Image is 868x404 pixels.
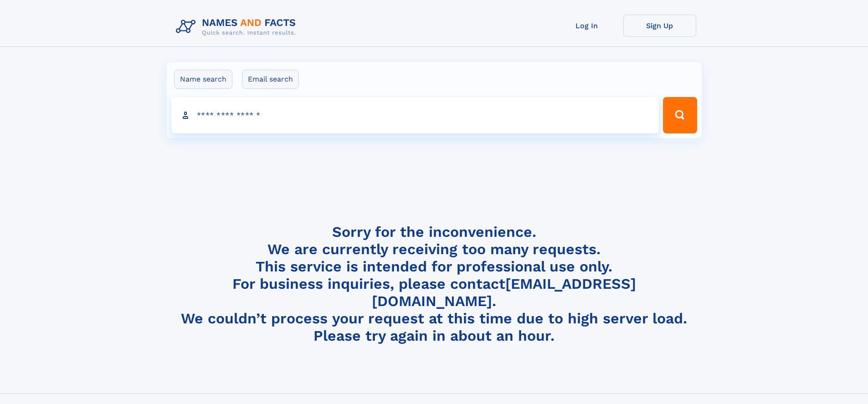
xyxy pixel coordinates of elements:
[171,97,659,133] input: search input
[174,70,232,89] label: Name search
[242,70,299,89] label: Email search
[550,15,623,37] a: Log In
[623,15,696,37] a: Sign Up
[663,97,697,133] button: Search Button
[172,223,696,345] h4: Sorry for the inconvenience. We are currently receiving too many requests. This service is intend...
[172,15,303,39] img: Logo Names and Facts
[372,275,636,310] a: [EMAIL_ADDRESS][DOMAIN_NAME]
